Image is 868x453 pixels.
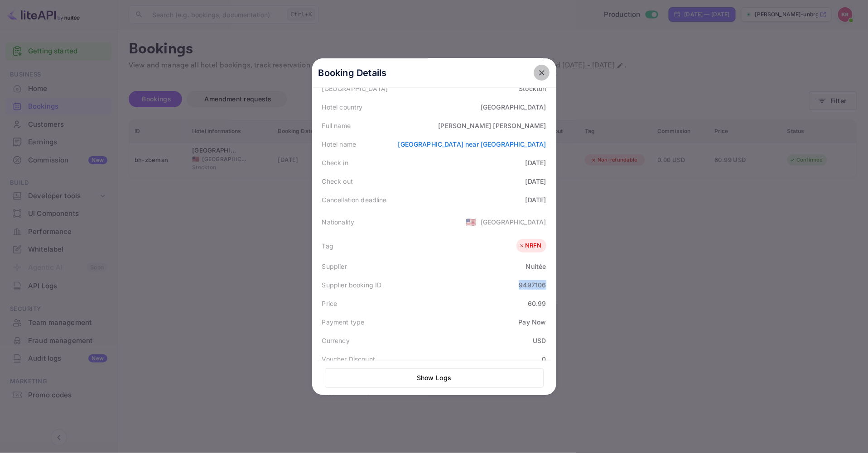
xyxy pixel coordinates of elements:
div: [DATE] [526,176,546,186]
div: Supplier booking ID [322,280,382,290]
div: Check out [322,176,353,186]
span: United States [466,214,476,230]
div: Voucher Discount [322,354,375,364]
div: Nuitée [526,262,546,271]
div: Payment type [322,317,365,327]
div: Pay Now [518,317,546,327]
a: [GEOGRAPHIC_DATA] near [GEOGRAPHIC_DATA] [398,140,546,148]
div: Check in [322,158,348,167]
div: [PERSON_NAME] [PERSON_NAME] [438,121,546,130]
div: NRFN [519,241,542,250]
div: [DATE] [526,195,546,205]
div: Stockton [519,84,546,93]
div: [GEOGRAPHIC_DATA] [481,102,546,112]
div: Tag [322,241,333,251]
div: USD [533,336,546,345]
div: 60.99 [528,299,546,308]
div: Currency [322,336,350,345]
div: Price [322,299,338,308]
div: [GEOGRAPHIC_DATA] [481,217,546,227]
div: [DATE] [526,158,546,167]
button: Show Logs [325,368,544,388]
div: [GEOGRAPHIC_DATA] [322,84,388,93]
div: 9497106 [519,280,546,290]
button: close [534,65,550,81]
p: Booking Details [318,66,387,80]
div: Nationality [322,217,355,227]
div: Full name [322,121,351,130]
div: Hotel country [322,102,363,112]
div: 0 [542,354,546,364]
div: Cancellation deadline [322,195,387,205]
div: Supplier [322,262,347,271]
div: Hotel name [322,139,357,149]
